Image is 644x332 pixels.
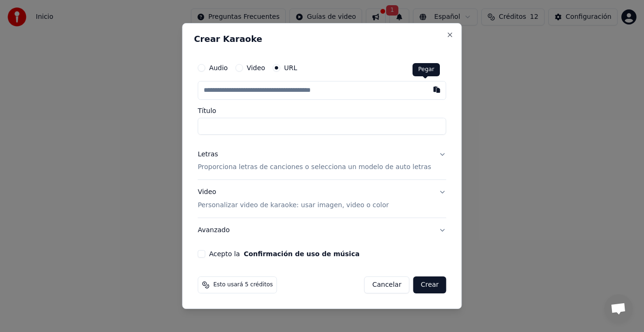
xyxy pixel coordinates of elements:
[413,63,440,76] div: Pegar
[198,150,218,159] div: Letras
[198,218,446,243] button: Avanzado
[198,201,388,210] p: Personalizar video de karaoke: usar imagen, video o color
[198,188,388,211] div: Video
[244,251,360,257] button: Acepto la
[198,163,431,172] p: Proporciona letras de canciones o selecciona un modelo de auto letras
[198,142,446,180] button: LetrasProporciona letras de canciones o selecciona un modelo de auto letras
[364,276,410,293] button: Cancelar
[247,65,265,71] label: Video
[194,35,450,43] h2: Crear Karaoke
[209,65,228,71] label: Audio
[413,276,446,293] button: Crear
[198,180,446,218] button: VideoPersonalizar video de karaoke: usar imagen, video o color
[284,65,297,71] label: URL
[213,281,272,289] span: Esto usará 5 créditos
[198,107,446,114] label: Título
[209,251,359,257] label: Acepto la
